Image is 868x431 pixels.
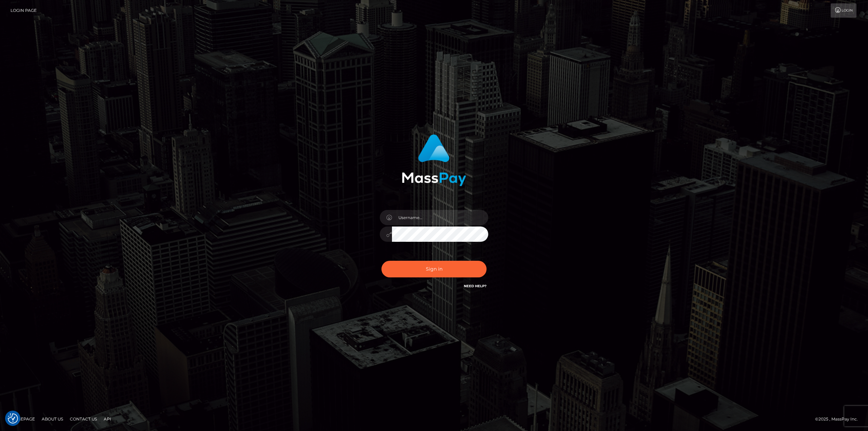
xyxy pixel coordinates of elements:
a: Login [831,3,856,18]
a: Need Help? [464,284,487,288]
a: Contact Us [67,414,100,424]
button: Sign in [381,261,487,277]
img: MassPay Login [402,134,466,186]
a: Homepage [7,414,38,424]
img: Revisit consent button [8,413,18,424]
a: API [101,414,114,424]
button: Consent Preferences [8,413,18,424]
a: Login Page [11,3,37,18]
input: Username... [392,210,488,225]
div: © 2025 , MassPay Inc. [815,415,863,423]
a: About Us [39,414,66,424]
